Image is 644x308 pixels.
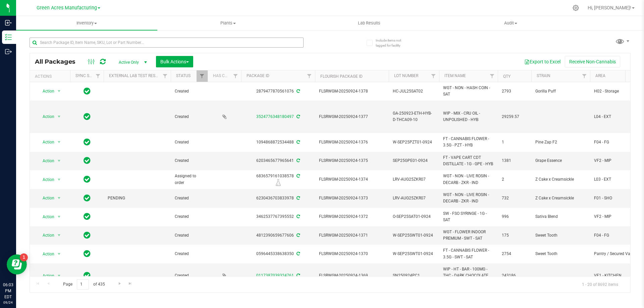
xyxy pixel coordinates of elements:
[55,193,63,203] span: select
[176,73,191,78] a: Status
[175,272,204,279] span: Created
[319,195,385,201] span: FLSRWGM-20250924-1373
[502,114,527,120] span: 29259.57
[175,213,204,220] span: Created
[175,114,204,120] span: Created
[577,279,624,289] span: 1 - 20 of 8692 items
[594,176,636,183] span: L03 - EXT
[55,271,63,281] span: select
[503,74,511,79] a: Qty
[84,137,91,147] span: In Sync
[240,158,316,164] div: 6203465677965641
[594,139,636,145] span: F04 - FG
[502,232,527,239] span: 175
[487,70,498,82] a: Filter
[443,85,494,98] span: WGT - NON - HASH COIN - SAT
[37,271,55,281] span: Action
[296,251,300,256] span: Sync from Compliance System
[319,139,385,145] span: FLSRWGM-20250924-1376
[247,73,269,78] a: Package ID
[393,251,435,257] span: W-SEP25SWT01-0924
[160,70,171,82] a: Filter
[55,86,63,96] span: select
[535,139,586,145] span: Pine Zap F2
[393,176,435,183] span: LRV-AUG25ZKR07
[240,173,316,186] div: 6836579161038578
[156,56,193,67] button: Bulk Actions
[319,88,385,95] span: FLSRWGM-20250924-1378
[393,158,435,164] span: SEP25GPE01-0924
[5,19,12,26] inline-svg: Inbound
[594,213,636,220] span: VF2 - MIP
[535,88,586,95] span: Gorilla Puff
[5,48,12,55] inline-svg: Outbound
[175,158,204,164] span: Created
[37,137,55,147] span: Action
[304,70,315,82] a: Filter
[319,272,385,279] span: FLSRWGM-20250924-1369
[16,20,157,26] span: Inventory
[240,213,316,220] div: 3462537767395552
[594,88,636,95] span: H02 - Storage
[537,73,550,78] a: Strain
[535,158,586,164] span: Grape Essence
[535,213,586,220] span: Sativa Blend
[3,300,13,305] p: 09/24
[35,58,82,65] span: All Packages
[440,20,581,26] span: Audit
[579,70,590,82] a: Filter
[30,38,304,48] input: Search Package ID, Item Name, SKU, Lot or Part Number...
[319,251,385,257] span: FLSRWGM-20250924-1370
[175,139,204,145] span: Created
[37,112,55,121] span: Action
[296,233,300,238] span: Sync from Compliance System
[319,232,385,239] span: FLSRWGM-20250924-1371
[376,38,409,48] span: Include items not tagged for facility
[502,272,527,279] span: 243186
[125,279,135,288] a: Go to the last page
[588,5,631,10] span: Hi, [PERSON_NAME]!
[443,210,494,223] span: SW - FSO SYRINGE - 1G - SAT
[393,139,435,145] span: W-SEP25PZT01-0924
[37,5,97,11] span: Green Acres Manufacturing
[594,114,636,120] span: L04 - EXT
[502,176,527,183] span: 2
[535,251,586,257] span: Sweet Tooth
[175,195,204,201] span: Created
[443,192,494,204] span: WGT - NON - LIVE ROSIN - DECARB - ZKR - IND
[443,136,494,148] span: FT - CANNABIS FLOWER - 3.5G - PZT - HYB
[84,112,91,121] span: In Sync
[208,70,241,82] th: Has COA
[393,110,435,123] span: GA-250923-ETH-HYB-D-THCA09-10
[393,195,435,201] span: LRV-AUG25ZKR07
[535,195,586,201] span: Z Cake x Creamsickle
[320,74,363,79] a: Flourish Package ID
[393,272,435,279] span: SN250924PC1
[319,158,385,164] span: FLSRWGM-20250924-1375
[84,175,91,184] span: In Sync
[319,114,385,120] span: FLSRWGM-20250924-1377
[240,139,316,145] div: 1094868872534488
[37,86,55,96] span: Action
[296,196,300,200] span: Sync from Compliance System
[84,86,91,96] span: In Sync
[520,56,565,67] button: Export to Excel
[55,212,63,222] span: select
[35,74,67,79] div: Actions
[240,232,316,239] div: 4812390659677606
[37,156,55,166] span: Action
[393,88,435,95] span: HC-JUL25SAT02
[594,195,636,201] span: F01 - SHO
[296,114,300,119] span: Sync from Compliance System
[57,279,110,290] span: Page of 435
[443,266,494,286] span: WIP - HT - BAR - 100MG - THC - DARK CHOCOLATE MINT
[160,59,189,64] span: Bulk Actions
[394,73,418,78] a: Lot Number
[5,34,12,41] inline-svg: Inventory
[502,213,527,220] span: 996
[443,155,494,167] span: FT - VAPE CART CDT DISTILLATE - 1G - GPE - HYB
[256,114,294,119] a: 3524776348180497
[84,212,91,221] span: In Sync
[55,156,63,166] span: select
[502,195,527,201] span: 732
